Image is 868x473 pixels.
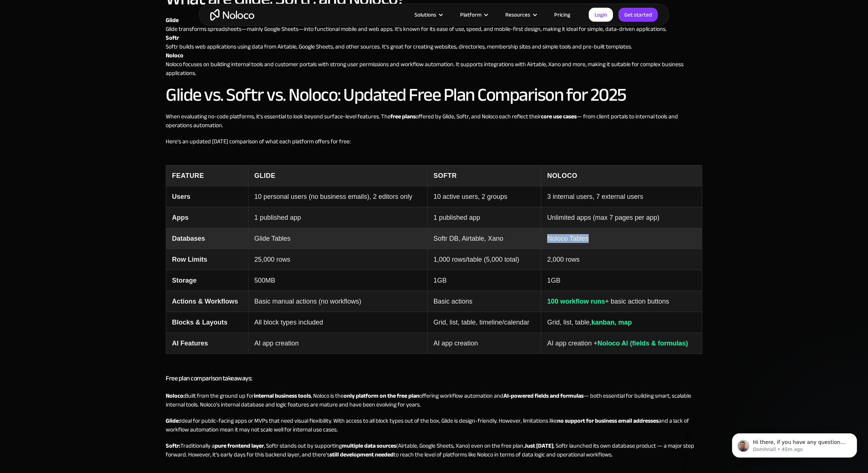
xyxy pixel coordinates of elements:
p: Ideal for public-facing apps or MVPs that need visual flexibility. With access to all block types... [166,416,702,434]
th: Noloco [541,165,702,186]
strong: Just [DATE] [524,440,553,451]
td: 25,000 rows [248,249,427,270]
div: Platform [451,10,496,19]
span: kanban, map [591,319,632,326]
td: 10 personal users (no business emails), 2 editors only [248,186,427,207]
a: Get started [618,8,658,22]
td: Basic actions [427,291,541,312]
h2: Glide vs. Softr vs. Noloco: Updated Free Plan Comparison for 2025 [166,85,702,105]
strong: Glide: [166,415,180,426]
td: 2,000 rows [541,249,702,270]
td: 3 internal users, 7 external users [541,186,702,207]
h3: Free plan comparison takeaways: [166,373,702,384]
td: 1GB [427,270,541,291]
span: Noloco AI (fields & formulas) [598,340,688,347]
a: Noloco‍ [166,50,183,61]
td: Softr DB, Airtable, Xano [427,228,541,249]
strong: Storage [172,277,197,284]
p: Here's an updated [DATE] comparison of what each platform offers for free: [166,137,702,146]
td: 1 published app [248,207,427,228]
strong: Apps [172,214,189,221]
td: 1 published app [427,207,541,228]
td: AI app creation [248,333,427,354]
td: All block types included [248,312,427,333]
div: Platform [460,10,481,19]
td: 10 active users, 2 groups [427,186,541,207]
div: Resources [505,10,530,19]
strong: Noloco: [166,390,185,401]
p: ‍ Built from the ground up for , Noloco is the offering workflow automation and — both essential ... [166,391,702,409]
strong: AI-powered fields and formulas [503,390,584,401]
td: Glide Tables [248,228,427,249]
strong: no support for business email addresses [557,415,659,426]
td: Noloco Tables [541,228,702,249]
strong: core use cases [541,111,577,122]
a: Softr‍ [166,32,179,43]
a: Login [589,8,613,22]
td: 500MB [248,270,427,291]
td: Basic manual actions (no workflows) [248,291,427,312]
strong: Actions & Workflows [172,298,238,305]
strong: Softr ‍ [166,32,179,43]
a: home [210,9,254,21]
td: Unlimited apps (max 7 pages per app) [541,207,702,228]
strong: Users [172,193,190,200]
td: Grid, list, table, [541,312,702,333]
th: Glide [248,165,427,186]
td: Grid, list, table, timeline/calendar [427,312,541,333]
strong: Softr: [166,440,180,451]
strong: Databases [172,235,205,242]
div: Solutions [415,10,436,19]
th: Feature [166,165,248,186]
strong: Noloco ‍ [166,50,183,61]
a: Pricing [545,10,580,19]
td: AI app creation [427,333,541,354]
strong: pure frontend layer [215,440,264,451]
iframe: Intercom notifications message [721,418,868,469]
div: Solutions [405,10,451,19]
strong: AI Features [172,340,208,347]
th: Softr [427,165,541,186]
strong: only platform on the free plan [344,390,419,401]
td: 1GB [541,270,702,291]
td: + basic action buttons [541,291,702,312]
strong: internal business tools [254,390,311,401]
strong: free plans [391,111,416,122]
strong: Blocks & Layouts [172,319,227,326]
p: Glide transforms spreadsheets—mainly Google Sheets—into functional mobile and web apps. It’s know... [166,16,702,78]
strong: Row Limits [172,256,207,263]
td: AI app creation + [541,333,702,354]
strong: multiple data sources [342,440,396,451]
p: Traditionally a , Softr stands out by supporting (Airtable, Google Sheets, Xano) even on the free... [166,441,702,459]
strong: still development needed [330,449,394,460]
p: When evaluating no-code platforms, it's essential to look beyond surface-level features. The offe... [166,112,702,130]
div: Resources [496,10,545,19]
span: 100 workflow runs [547,298,605,305]
td: 1,000 rows/table (5,000 total) [427,249,541,270]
